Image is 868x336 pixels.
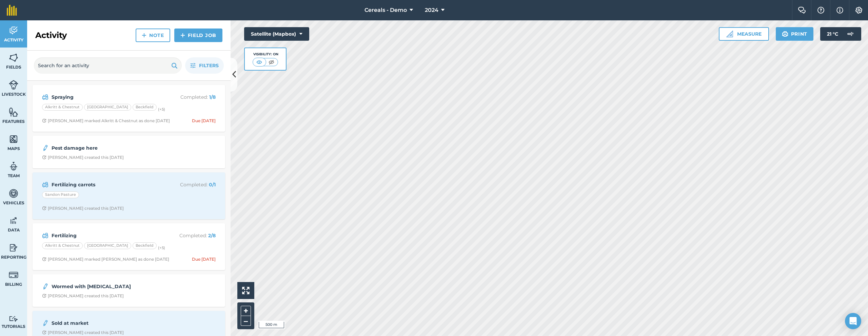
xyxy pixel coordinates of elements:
img: fieldmargin Logo [7,5,17,16]
span: 2024 [425,6,438,14]
button: Filters [185,57,224,74]
a: Fertilizing carrotsCompleted: 0/1Sandon PastureClock with arrow pointing clockwise[PERSON_NAME] c... [37,176,221,215]
strong: Spraying [52,93,159,101]
img: Clock with arrow pointing clockwise [42,206,46,210]
img: svg+xml;base64,PHN2ZyB4bWxucz0iaHR0cDovL3d3dy53My5vcmcvMjAwMC9zdmciIHdpZHRoPSIxNyIgaGVpZ2h0PSIxNy... [836,6,843,14]
small: (+ 5 ) [158,107,165,112]
button: 21 °C [820,27,861,41]
h2: Activity [35,30,67,41]
small: (+ 5 ) [158,245,165,250]
img: svg+xml;base64,PD94bWwgdmVyc2lvbj0iMS4wIiBlbmNvZGluZz0idXRmLTgiPz4KPCEtLSBHZW5lcmF0b3I6IEFkb2JlIE... [42,93,48,101]
img: Clock with arrow pointing clockwise [42,155,46,160]
div: Due [DATE] [192,118,216,124]
div: Alkritt & Chestnut [42,242,83,249]
img: svg+xml;base64,PD94bWwgdmVyc2lvbj0iMS4wIiBlbmNvZGluZz0idXRmLTgiPz4KPCEtLSBHZW5lcmF0b3I6IEFkb2JlIE... [844,27,857,41]
strong: 2 / 8 [208,232,216,239]
div: [PERSON_NAME] created this [DATE] [42,155,124,160]
img: svg+xml;base64,PHN2ZyB4bWxucz0iaHR0cDovL3d3dy53My5vcmcvMjAwMC9zdmciIHdpZHRoPSI1MCIgaGVpZ2h0PSI0MC... [255,59,263,66]
img: svg+xml;base64,PHN2ZyB4bWxucz0iaHR0cDovL3d3dy53My5vcmcvMjAwMC9zdmciIHdpZHRoPSIxNCIgaGVpZ2h0PSIyNC... [142,31,146,39]
button: Print [776,27,814,41]
img: svg+xml;base64,PD94bWwgdmVyc2lvbj0iMS4wIiBlbmNvZGluZz0idXRmLTgiPz4KPCEtLSBHZW5lcmF0b3I6IEFkb2JlIE... [42,282,49,291]
strong: 0 / 1 [209,182,216,188]
div: [GEOGRAPHIC_DATA] [84,242,131,249]
button: Measure [719,27,769,41]
img: svg+xml;base64,PD94bWwgdmVyc2lvbj0iMS4wIiBlbmNvZGluZz0idXRmLTgiPz4KPCEtLSBHZW5lcmF0b3I6IEFkb2JlIE... [9,188,18,199]
img: Clock with arrow pointing clockwise [42,330,46,335]
img: svg+xml;base64,PHN2ZyB4bWxucz0iaHR0cDovL3d3dy53My5vcmcvMjAwMC9zdmciIHdpZHRoPSI1NiIgaGVpZ2h0PSI2MC... [9,107,18,117]
img: Two speech bubbles overlapping with the left bubble in the forefront [798,7,806,14]
div: Beckfield [133,104,157,111]
strong: Fertilizing [52,232,159,239]
img: Four arrows, one pointing top left, one top right, one bottom right and the last bottom left [242,287,250,294]
img: svg+xml;base64,PHN2ZyB4bWxucz0iaHR0cDovL3d3dy53My5vcmcvMjAwMC9zdmciIHdpZHRoPSIxOSIgaGVpZ2h0PSIyNC... [171,61,178,70]
a: Note [136,29,170,42]
img: svg+xml;base64,PD94bWwgdmVyc2lvbj0iMS4wIiBlbmNvZGluZz0idXRmLTgiPz4KPCEtLSBHZW5lcmF0b3I6IEFkb2JlIE... [9,316,18,322]
div: Sandon Pasture [42,191,79,198]
a: FertilizingCompleted: 2/8Alkritt & Chestnut[GEOGRAPHIC_DATA]Beckfield(+5)Clock with arrow pointin... [37,227,221,266]
p: Completed : [162,232,216,239]
img: A cog icon [855,7,863,14]
span: Filters [199,62,219,69]
strong: Fertilizing carrots [52,181,159,188]
button: Satellite (Mapbox) [244,27,309,41]
img: svg+xml;base64,PD94bWwgdmVyc2lvbj0iMS4wIiBlbmNvZGluZz0idXRmLTgiPz4KPCEtLSBHZW5lcmF0b3I6IEFkb2JlIE... [42,144,49,152]
p: Completed : [162,93,216,101]
img: Clock with arrow pointing clockwise [42,294,46,298]
div: [PERSON_NAME] marked Alkritt & Chestnut as done [DATE] [42,118,170,124]
button: – [241,316,251,326]
img: svg+xml;base64,PHN2ZyB4bWxucz0iaHR0cDovL3d3dy53My5vcmcvMjAwMC9zdmciIHdpZHRoPSI1NiIgaGVpZ2h0PSI2MC... [9,134,18,144]
a: SprayingCompleted: 1/8Alkritt & Chestnut[GEOGRAPHIC_DATA]Beckfield(+5)Clock with arrow pointing c... [37,89,221,128]
img: svg+xml;base64,PD94bWwgdmVyc2lvbj0iMS4wIiBlbmNvZGluZz0idXRmLTgiPz4KPCEtLSBHZW5lcmF0b3I6IEFkb2JlIE... [42,181,48,189]
p: Completed : [162,181,216,188]
img: svg+xml;base64,PD94bWwgdmVyc2lvbj0iMS4wIiBlbmNvZGluZz0idXRmLTgiPz4KPCEtLSBHZW5lcmF0b3I6IEFkb2JlIE... [9,270,18,280]
strong: Wormed with [MEDICAL_DATA] [52,283,159,290]
button: + [241,306,251,316]
span: Cereals - Demo [364,6,407,14]
img: Ruler icon [726,31,733,37]
strong: 1 / 8 [209,94,216,100]
img: svg+xml;base64,PHN2ZyB4bWxucz0iaHR0cDovL3d3dy53My5vcmcvMjAwMC9zdmciIHdpZHRoPSI1MCIgaGVpZ2h0PSI0MC... [267,59,276,66]
img: svg+xml;base64,PHN2ZyB4bWxucz0iaHR0cDovL3d3dy53My5vcmcvMjAwMC9zdmciIHdpZHRoPSIxNCIgaGVpZ2h0PSIyNC... [180,31,185,39]
img: A question mark icon [817,7,825,14]
div: [PERSON_NAME] marked [PERSON_NAME] as done [DATE] [42,257,169,262]
img: svg+xml;base64,PD94bWwgdmVyc2lvbj0iMS4wIiBlbmNvZGluZz0idXRmLTgiPz4KPCEtLSBHZW5lcmF0b3I6IEFkb2JlIE... [9,243,18,253]
div: [PERSON_NAME] created this [DATE] [42,330,124,335]
img: svg+xml;base64,PD94bWwgdmVyc2lvbj0iMS4wIiBlbmNvZGluZz0idXRmLTgiPz4KPCEtLSBHZW5lcmF0b3I6IEFkb2JlIE... [42,319,49,327]
div: Beckfield [133,242,157,249]
a: Pest damage hereClock with arrow pointing clockwise[PERSON_NAME] created this [DATE] [37,140,221,164]
img: svg+xml;base64,PD94bWwgdmVyc2lvbj0iMS4wIiBlbmNvZGluZz0idXRmLTgiPz4KPCEtLSBHZW5lcmF0b3I6IEFkb2JlIE... [9,25,18,36]
img: svg+xml;base64,PD94bWwgdmVyc2lvbj0iMS4wIiBlbmNvZGluZz0idXRmLTgiPz4KPCEtLSBHZW5lcmF0b3I6IEFkb2JlIE... [9,216,18,226]
div: Due [DATE] [192,257,216,262]
input: Search for an activity [34,57,182,74]
span: 21 ° C [827,27,838,41]
img: Clock with arrow pointing clockwise [42,257,46,261]
strong: Sold at market [52,319,159,327]
img: Clock with arrow pointing clockwise [42,118,46,123]
div: Alkritt & Chestnut [42,104,83,111]
div: Visibility: On [253,52,278,57]
img: svg+xml;base64,PHN2ZyB4bWxucz0iaHR0cDovL3d3dy53My5vcmcvMjAwMC9zdmciIHdpZHRoPSI1NiIgaGVpZ2h0PSI2MC... [9,53,18,63]
a: Field Job [174,29,222,42]
a: Wormed with [MEDICAL_DATA]Clock with arrow pointing clockwise[PERSON_NAME] created this [DATE] [37,278,221,303]
div: [PERSON_NAME] created this [DATE] [42,206,124,211]
img: svg+xml;base64,PD94bWwgdmVyc2lvbj0iMS4wIiBlbmNvZGluZz0idXRmLTgiPz4KPCEtLSBHZW5lcmF0b3I6IEFkb2JlIE... [42,231,48,240]
strong: Pest damage here [52,144,159,152]
img: svg+xml;base64,PD94bWwgdmVyc2lvbj0iMS4wIiBlbmNvZGluZz0idXRmLTgiPz4KPCEtLSBHZW5lcmF0b3I6IEFkb2JlIE... [9,80,18,90]
div: Open Intercom Messenger [845,313,861,329]
div: [GEOGRAPHIC_DATA] [84,104,131,111]
img: svg+xml;base64,PD94bWwgdmVyc2lvbj0iMS4wIiBlbmNvZGluZz0idXRmLTgiPz4KPCEtLSBHZW5lcmF0b3I6IEFkb2JlIE... [9,161,18,171]
img: svg+xml;base64,PHN2ZyB4bWxucz0iaHR0cDovL3d3dy53My5vcmcvMjAwMC9zdmciIHdpZHRoPSIxOSIgaGVpZ2h0PSIyNC... [782,30,788,38]
div: [PERSON_NAME] created this [DATE] [42,293,124,299]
